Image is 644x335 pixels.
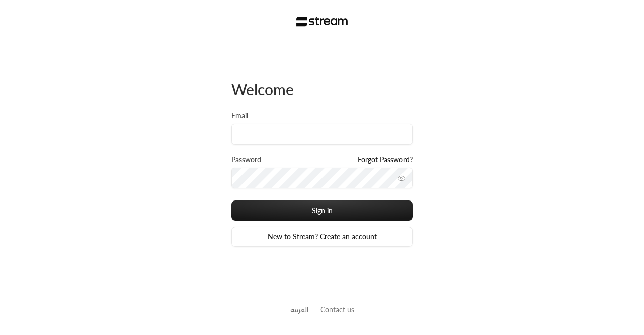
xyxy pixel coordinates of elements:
a: New to Stream? Create an account [231,227,413,247]
a: Forgot Password? [358,155,413,165]
img: Stream Logo [296,17,348,27]
a: العربية [290,300,308,319]
button: Sign in [231,200,413,221]
label: Password [231,155,261,165]
span: Welcome [231,80,294,98]
a: Contact us [320,305,354,314]
button: toggle password visibility [393,170,410,186]
label: Email [231,111,248,121]
button: Contact us [320,304,354,315]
